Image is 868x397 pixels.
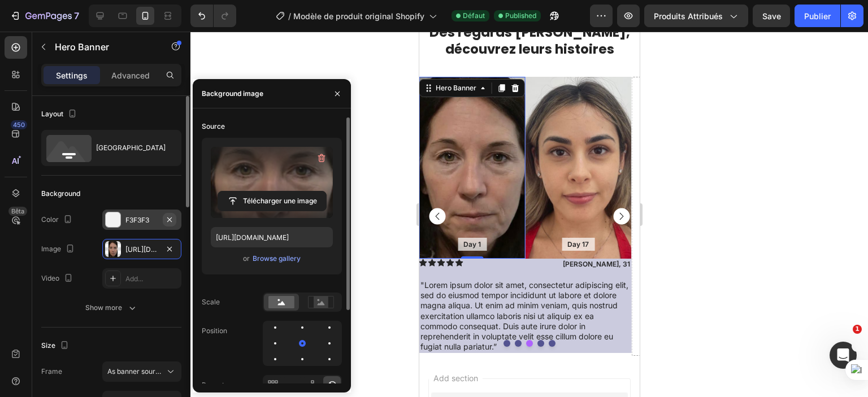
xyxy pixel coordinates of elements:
div: Annuler/Refaire [190,5,236,27]
button: Browse gallery [252,253,301,264]
div: Color [41,212,75,228]
button: Télécharger une image [218,191,327,211]
div: F3F3F3 [125,215,158,225]
button: Publier [795,5,840,27]
font: [URL][DOMAIN_NAME] [125,245,198,254]
p: Hero Banner [55,40,151,54]
p: Settings [56,69,88,81]
label: Frame [41,367,62,377]
span: As banner source [107,367,163,377]
button: Produits attribués [644,5,748,27]
button: As banner source [102,361,181,382]
iframe: Zone de conception [419,32,640,397]
button: Dot [84,308,91,315]
button: Dot [118,308,125,315]
font: 1 [855,325,860,333]
div: Browse gallery [253,254,301,264]
font: Modèle de produit original Shopify [293,11,424,21]
p: Day 1 [44,208,62,217]
div: Scale [202,297,220,307]
font: 450 [13,121,25,129]
font: Bêta [11,207,24,215]
div: Show more [85,302,138,313]
p: [PERSON_NAME], 31 [110,228,211,237]
font: Publier [804,11,831,21]
div: Hero Banner [14,51,59,62]
iframe: Chat en direct par interphone [830,342,857,369]
div: Background Image [106,45,212,227]
div: Background [41,189,80,199]
button: Save [753,5,790,27]
div: Size [41,338,71,354]
span: or [243,252,250,265]
button: 7 [5,5,84,27]
p: "Lorem ipsum dolor sit amet, consectetur adipiscing elit, sed do eiusmod tempor incididunt ut lab... [1,248,211,320]
div: [GEOGRAPHIC_DATA] [96,135,165,161]
p: Day 17 [148,208,170,217]
div: Layout [41,107,79,122]
input: https://example.com/image.jpg [211,227,333,247]
p: Advanced [111,69,150,81]
div: Source [202,121,225,132]
button: Dot [96,308,102,315]
font: 7 [74,10,79,21]
div: Image [41,242,77,257]
button: Show more [41,298,181,318]
button: Carousel Next Arrow [193,176,211,194]
span: Save [762,11,781,21]
div: Add... [125,274,179,284]
div: Repeat [202,380,224,390]
div: Position [202,326,227,336]
font: / [288,11,291,21]
button: Carousel Back Arrow [9,176,27,194]
button: Dot [107,308,114,315]
div: Video [41,271,75,286]
font: Produits attribués [654,11,723,21]
font: Défaut [463,11,485,20]
div: Background image [202,89,263,99]
span: Published [505,11,536,21]
button: Dot [129,308,136,315]
span: Add section [10,341,63,352]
